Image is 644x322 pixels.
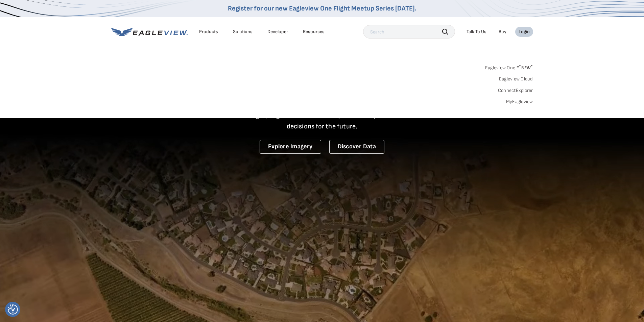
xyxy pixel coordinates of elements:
div: Talk To Us [467,29,486,35]
a: Explore Imagery [260,140,321,154]
div: Resources [303,29,325,35]
a: Developer [267,29,288,35]
a: Eagleview Cloud [499,76,533,82]
a: Register for our new Eagleview One Flight Meetup Series [DATE]. [228,4,416,13]
input: Search [363,25,455,39]
button: Consent Preferences [8,304,18,315]
a: Eagleview One™*NEW* [485,63,533,71]
a: Discover Data [329,140,384,154]
a: ConnectExplorer [498,88,533,94]
a: Buy [499,29,506,35]
a: MyEagleview [506,99,533,105]
span: NEW [519,65,533,71]
img: Revisit consent button [8,304,18,315]
div: Products [199,29,218,35]
div: Solutions [233,29,253,35]
div: Login [519,29,530,35]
